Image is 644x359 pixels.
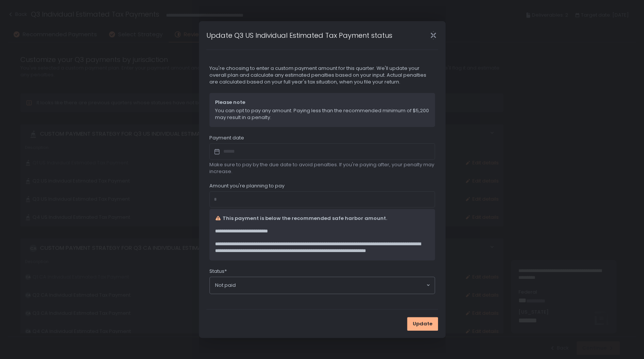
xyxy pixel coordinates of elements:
span: Please note [215,99,429,106]
h1: Update Q3 US Individual Estimated Tax Payment status [206,30,392,40]
span: Not paid [215,282,236,289]
span: Payment date [209,135,244,141]
span: Make sure to pay by the due date to avoid penalties. If you're paying after, your penalty may inc... [209,161,435,175]
span: This payment is below the recommended safe harbor amount. [223,215,387,222]
button: Update [407,317,438,331]
span: You're choosing to enter a custom payment amount for this quarter. We'll update your overall plan... [209,65,435,85]
span: You can opt to pay any amount. Paying less than the recommended minimum of $5,200 may result in a... [215,107,429,121]
input: Search for option [236,282,426,289]
span: Update [413,320,432,327]
span: Status* [209,268,227,275]
div: Close [421,31,446,40]
span: Amount you're planning to pay [209,183,284,189]
div: Search for option [210,277,435,294]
